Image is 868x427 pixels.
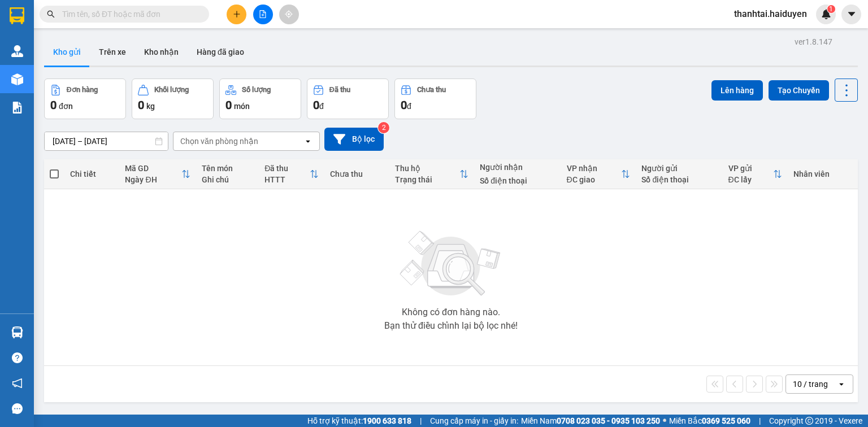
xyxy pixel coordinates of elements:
div: Số lượng [242,86,271,94]
sup: 1 [827,5,835,13]
button: caret-down [841,5,861,24]
div: Người gửi [641,164,717,173]
span: | [759,415,761,427]
div: Nhân viên [793,169,852,178]
button: plus [227,5,246,24]
button: Hàng đã giao [188,38,253,66]
button: file-add [253,5,273,24]
div: Người nhận [480,163,555,172]
div: Mã GD [125,164,181,173]
div: Tên món [202,164,253,173]
strong: 0708 023 035 - 0935 103 250 [557,416,660,425]
span: message [12,403,23,414]
strong: 0369 525 060 [702,416,750,425]
button: Đơn hàng0đơn [44,79,126,119]
div: Chưa thu [330,169,384,178]
div: Đã thu [329,86,350,94]
div: Trạng thái [395,175,460,184]
button: aim [279,5,299,24]
th: Toggle SortBy [259,159,324,189]
button: Số lượng0món [219,79,301,119]
div: Bạn thử điều chỉnh lại bộ lọc nhé! [384,321,518,330]
span: đơn [59,102,73,111]
div: Ghi chú [202,175,253,184]
button: Khối lượng0kg [132,79,214,119]
button: Bộ lọc [324,128,384,151]
span: aim [285,10,293,18]
button: Chưa thu0đ [394,79,476,119]
div: Chọn văn phòng nhận [180,136,258,147]
button: Kho nhận [135,38,188,66]
button: Trên xe [90,38,135,66]
button: Lên hàng [711,80,763,101]
th: Toggle SortBy [119,159,196,189]
div: VP gửi [728,164,773,173]
span: Miền Nam [521,415,660,427]
img: icon-new-feature [821,9,831,19]
span: plus [233,10,241,18]
img: warehouse-icon [11,73,23,85]
span: | [420,415,422,427]
th: Toggle SortBy [561,159,636,189]
img: warehouse-icon [11,326,23,338]
div: Không có đơn hàng nào. [402,308,500,317]
span: món [234,102,250,111]
span: notification [12,378,23,389]
div: Số điện thoại [480,176,555,185]
div: Khối lượng [154,86,189,94]
div: Đã thu [264,164,309,173]
svg: open [303,137,313,146]
div: VP nhận [567,164,622,173]
th: Toggle SortBy [389,159,475,189]
div: ĐC giao [567,175,622,184]
span: Hỗ trợ kỹ thuật: [307,415,411,427]
div: 10 / trang [793,378,828,390]
span: 0 [313,98,319,112]
span: file-add [259,10,267,18]
div: HTTT [264,175,309,184]
span: 0 [401,98,407,112]
img: solution-icon [11,102,23,114]
img: svg+xml;base64,PHN2ZyBjbGFzcz0ibGlzdC1wbHVnX19zdmciIHhtbG5zPSJodHRwOi8vd3d3LnczLm9yZy8yMDAwL3N2Zy... [394,224,507,303]
div: Chi tiết [70,169,114,178]
div: Chưa thu [417,86,446,94]
div: Số điện thoại [641,175,717,184]
span: ⚪️ [663,419,666,423]
div: ver 1.8.147 [795,36,832,48]
span: đ [319,102,324,111]
span: Miền Bắc [669,415,750,427]
span: 0 [138,98,144,112]
div: Đơn hàng [67,86,98,94]
div: ĐC lấy [728,175,773,184]
th: Toggle SortBy [723,159,788,189]
button: Kho gửi [44,38,90,66]
img: logo-vxr [10,7,24,24]
span: question-circle [12,352,23,363]
span: 0 [50,98,57,112]
svg: open [837,380,846,389]
div: Thu hộ [395,164,460,173]
img: warehouse-icon [11,45,23,57]
div: Ngày ĐH [125,175,181,184]
span: thanhtai.haiduyen [725,7,816,21]
input: Tìm tên, số ĐT hoặc mã đơn [62,8,196,20]
span: kg [146,102,155,111]
sup: 2 [378,122,389,133]
span: copyright [805,417,813,425]
strong: 1900 633 818 [363,416,411,425]
input: Select a date range. [45,132,168,150]
button: Đã thu0đ [307,79,389,119]
span: 0 [225,98,232,112]
span: 1 [829,5,833,13]
span: Cung cấp máy in - giấy in: [430,415,518,427]
span: caret-down [847,9,857,19]
span: đ [407,102,411,111]
span: search [47,10,55,18]
button: Tạo Chuyến [769,80,829,101]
